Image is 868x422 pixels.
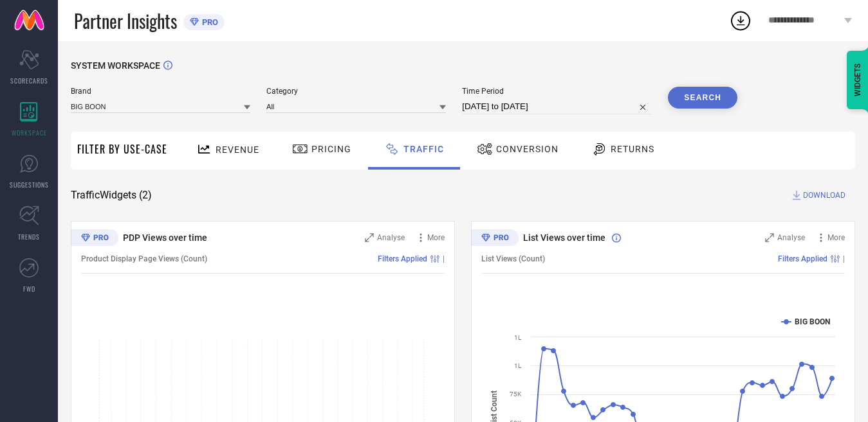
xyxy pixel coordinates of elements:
[514,334,522,341] text: 1L
[74,8,177,34] span: Partner Insights
[311,144,351,154] span: Pricing
[668,87,737,109] button: Search
[803,189,845,202] span: DOWNLOAD
[71,60,160,71] span: SYSTEM WORKSPACE
[266,87,446,96] span: Category
[18,232,40,242] span: TRENDS
[611,144,654,154] span: Returns
[514,362,522,369] text: 1L
[377,233,405,242] span: Analyse
[765,233,774,242] svg: Zoom
[443,254,445,263] span: |
[471,229,519,249] div: Premium
[427,233,445,242] span: More
[12,128,47,137] span: WORKSPACE
[462,99,652,114] input: Select time period
[378,254,427,263] span: Filters Applied
[777,233,805,242] span: Analyse
[843,254,845,263] span: |
[71,189,152,202] span: Traffic Widgets ( 2 )
[10,180,49,189] span: SUGGESTIONS
[216,145,259,155] span: Revenue
[481,254,545,263] span: List Views (Count)
[778,254,827,263] span: Filters Applied
[23,284,35,294] span: FWD
[81,254,207,263] span: Product Display Page Views (Count)
[71,87,250,96] span: Brand
[77,141,167,157] span: Filter By Use-Case
[729,9,752,32] div: Open download list
[827,233,845,242] span: More
[795,317,830,326] text: BIG BOON
[71,229,118,249] div: Premium
[462,87,652,96] span: Time Period
[10,76,48,85] span: SCORECARDS
[123,233,207,243] span: PDP Views over time
[496,144,559,154] span: Conversion
[510,391,522,398] text: 75K
[199,17,218,27] span: PRO
[403,144,444,154] span: Traffic
[365,233,374,242] svg: Zoom
[523,233,605,243] span: List Views over time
